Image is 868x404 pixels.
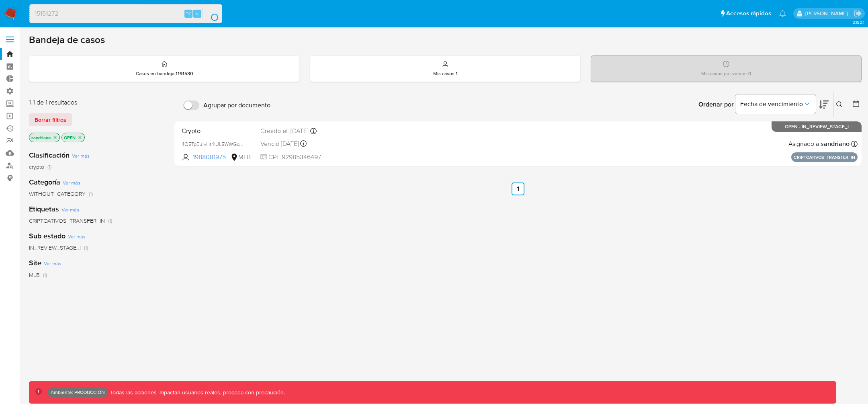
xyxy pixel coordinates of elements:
[854,9,862,18] a: Salir
[30,8,222,19] input: Buscar usuario o caso...
[108,389,285,396] p: Todas las acciones impactan usuarios reales, proceda con precaución.
[196,10,199,17] span: s
[186,10,192,17] span: ⌥
[805,10,851,17] p: stella.andriano@mercadolibre.com
[203,8,219,19] button: search-icon
[726,9,771,18] span: Accesos rápidos
[51,391,105,394] p: Ambiente: PRODUCCIÓN
[779,10,786,17] a: Notificaciones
